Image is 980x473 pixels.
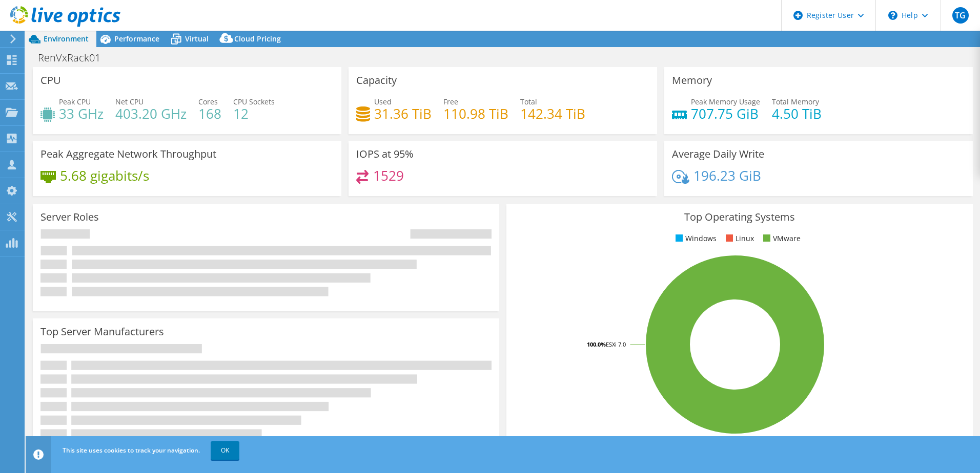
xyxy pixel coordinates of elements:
h4: 168 [198,108,221,119]
span: TG [952,7,969,24]
h4: 12 [233,108,275,119]
span: Cloud Pricing [234,34,281,44]
span: Peak CPU [59,97,91,106]
span: Net CPU [115,97,144,106]
h3: IOPS at 95% [356,148,414,160]
h3: Memory [672,75,712,86]
span: Used [374,97,392,106]
h3: Peak Aggregate Network Throughput [40,148,216,160]
h3: Capacity [356,75,397,86]
h3: Top Operating Systems [514,211,965,223]
h4: 4.50 TiB [772,108,822,119]
h3: CPU [40,75,61,86]
a: OK [211,441,239,460]
h4: 196.23 GiB [693,170,761,181]
h4: 142.34 TiB [520,108,585,119]
tspan: 100.0% [587,340,606,348]
span: Performance [114,34,159,44]
span: Peak Memory Usage [691,97,760,106]
h4: 5.68 gigabits/s [60,170,149,181]
li: Linux [723,233,754,244]
span: Environment [44,34,89,44]
span: Total [520,97,537,106]
svg: \n [888,11,897,20]
h4: 1529 [373,170,404,181]
span: Virtual [185,34,209,44]
span: CPU Sockets [233,97,275,106]
li: Windows [673,233,717,244]
span: Total Memory [772,97,819,106]
span: Free [443,97,458,106]
h3: Average Daily Write [672,148,764,160]
h4: 403.20 GHz [115,108,187,119]
h1: RenVxRack01 [33,52,116,63]
li: VMware [761,233,801,244]
span: Cores [198,97,218,106]
h4: 33 GHz [59,108,104,119]
h4: 707.75 GiB [691,108,760,119]
tspan: ESXi 7.0 [606,340,626,348]
h4: 110.98 TiB [443,108,508,119]
h3: Top Server Manufacturers [40,326,164,337]
h4: 31.36 TiB [374,108,432,119]
span: This site uses cookies to track your navigation. [63,446,200,455]
h3: Server Roles [40,211,99,223]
